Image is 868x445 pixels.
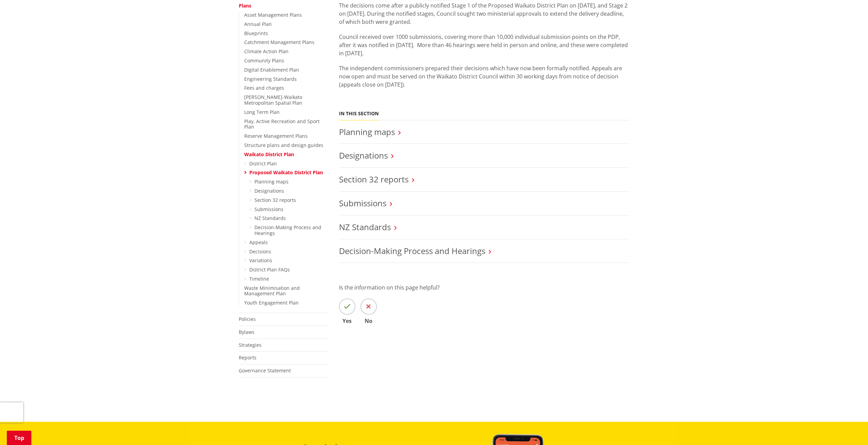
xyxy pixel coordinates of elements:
a: Engineering Standards [244,76,297,82]
a: Policies [239,316,256,322]
a: Submissions [254,206,283,212]
a: Bylaws [239,329,254,335]
a: Community Plans [244,57,284,64]
a: Variations [249,257,272,264]
a: Digital Enablement Plan [244,66,299,73]
a: NZ Standards [339,221,391,233]
a: Fees and charges [244,85,284,91]
a: Timeline [249,276,269,282]
a: Section 32 reports [339,174,409,185]
a: Strategies [239,342,262,348]
a: Proposed Waikato District Plan [249,169,323,176]
a: Climate Action Plan [244,48,289,55]
iframe: Messenger Launcher [837,416,861,441]
a: Youth Engagement Plan [244,299,299,306]
a: Annual Plan [244,21,272,27]
a: District Plan [249,160,277,167]
a: Reports [239,354,256,361]
a: Appeals [249,239,268,246]
a: Waikato District Plan [244,151,294,158]
a: Designations [254,188,284,194]
a: [PERSON_NAME]-Waikato Metropolitan Spatial Plan [244,94,302,106]
a: Play, Active Recreation and Sport Plan [244,118,320,130]
h5: In this section [339,111,379,117]
a: Designations [339,150,388,161]
a: Planning maps [254,178,289,185]
span: No [361,318,377,324]
a: Section 32 reports [254,197,296,203]
span: Yes [339,318,355,324]
p: Council received over 1000 submissions, covering more than 10,000 individual submission points on... [339,33,630,57]
p: Is the information on this page helpful? [339,283,630,292]
a: Submissions [339,197,386,209]
a: Decision-Making Process and Hearings [339,245,485,256]
p: The independent commissioners prepared their decisions which have now been formally notified. App... [339,64,630,89]
p: The decisions come after a publicly notified Stage 1 of the Proposed Waikato District Plan on [DA... [339,1,630,26]
a: Long Term Plan [244,109,280,115]
a: Plans [239,2,251,9]
a: Decisions [249,248,271,255]
a: Waste Minimisation and Management Plan [244,285,300,297]
a: Top [7,431,31,445]
a: Structure plans and design guides [244,142,323,148]
a: Decision-Making Process and Hearings [254,224,321,236]
a: NZ Standards [254,215,286,221]
a: Planning maps [339,126,395,137]
a: Reserve Management Plans [244,133,308,139]
a: Governance Statement [239,367,291,374]
a: Blueprints [244,30,268,36]
a: District Plan FAQs [249,266,290,273]
a: Catchment Management Plans [244,39,314,45]
a: Asset Management Plans [244,12,302,18]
